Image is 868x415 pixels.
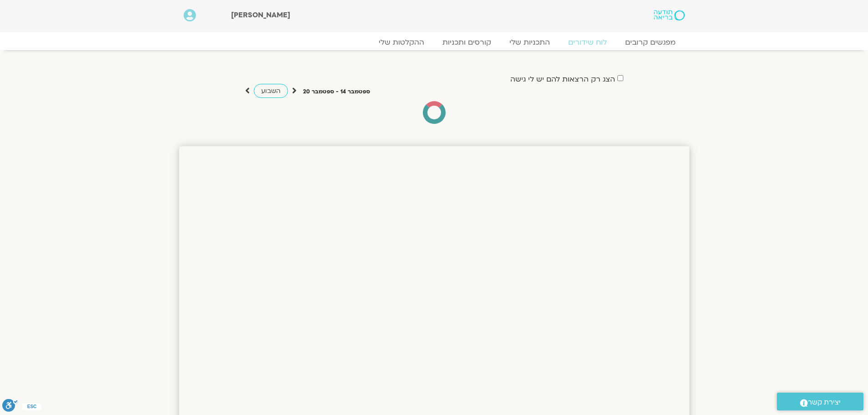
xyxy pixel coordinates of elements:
label: הצג רק הרצאות להם יש לי גישה [510,75,615,83]
a: מפגשים קרובים [616,38,685,47]
span: השבוע [261,87,281,95]
nav: Menu [184,38,685,47]
span: יצירת קשר [808,396,841,409]
a: ההקלטות שלי [370,38,433,47]
a: לוח שידורים [559,38,616,47]
a: קורסים ותכניות [433,38,500,47]
p: ספטמבר 14 - ספטמבר 20 [303,87,370,97]
span: [PERSON_NAME] [231,10,290,20]
a: התכניות שלי [500,38,559,47]
a: השבוע [254,84,288,98]
a: יצירת קשר [777,393,863,410]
